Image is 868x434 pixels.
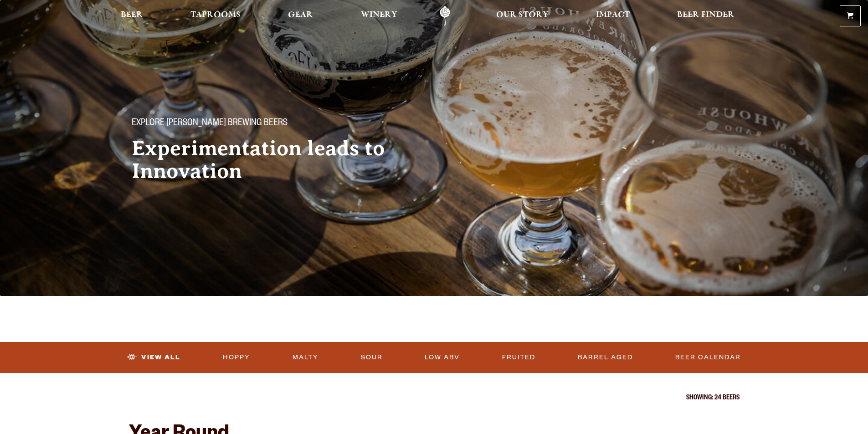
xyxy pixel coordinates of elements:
span: Gear [288,11,313,19]
a: Beer Calendar [672,347,745,368]
span: Explore [PERSON_NAME] Brewing Beers [132,118,288,130]
span: Beer Finder [677,11,734,19]
a: Taprooms [185,6,247,26]
a: Beer [115,6,149,26]
a: Winery [355,6,403,26]
a: Sour [357,347,386,368]
a: Odell Home [428,6,462,26]
a: Gear [282,6,319,26]
span: Our Story [496,11,549,19]
a: Beer Finder [671,6,740,26]
h2: Experimentation leads to Innovation [132,137,416,183]
a: Hoppy [219,347,254,368]
span: Impact [596,11,630,19]
a: Barrel Aged [574,347,637,368]
a: Low ABV [421,347,463,368]
p: Showing: 24 Beers [129,395,740,402]
span: Taprooms [190,11,241,19]
span: Beer [121,11,143,19]
span: Winery [361,11,397,19]
a: Our Story [490,6,555,26]
a: Malty [289,347,322,368]
a: Fruited [498,347,539,368]
a: View All [123,347,184,368]
a: Impact [590,6,636,26]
